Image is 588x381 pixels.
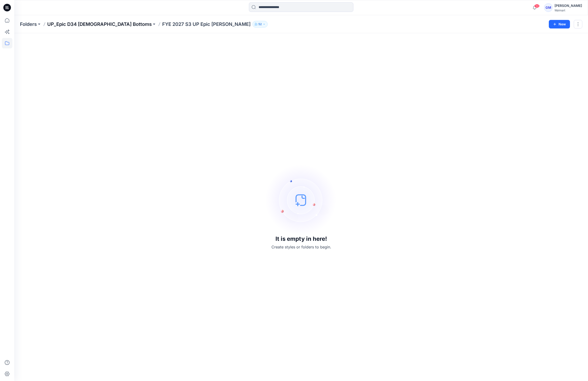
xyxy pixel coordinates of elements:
a: Folders [20,21,37,28]
button: New [549,20,570,28]
p: FYE 2027 S3 UP Epic [PERSON_NAME] [162,21,251,28]
div: Walmart [555,9,582,12]
div: [PERSON_NAME] [555,3,582,9]
button: 52 [252,21,268,28]
span: 50 [534,4,540,8]
p: 52 [258,22,262,27]
div: GM [544,3,553,12]
a: UP_Epic D34 [DEMOGRAPHIC_DATA] Bottoms [47,21,152,28]
h3: It is empty in here! [275,236,327,242]
img: empty-state-image.svg [266,164,337,236]
p: Create styles or folders to begin. [271,244,331,250]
